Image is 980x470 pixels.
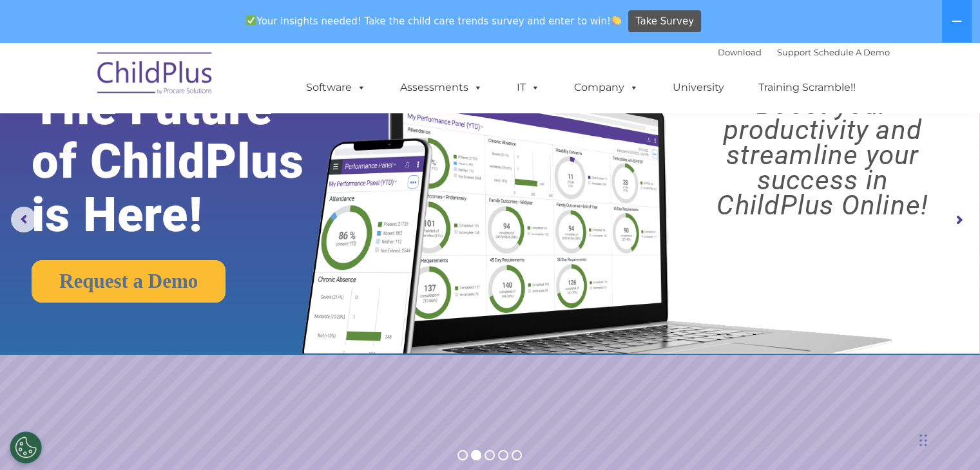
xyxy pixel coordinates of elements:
a: Support [777,47,811,57]
a: University [660,75,737,100]
a: Download [718,47,762,57]
span: Take Survey [636,10,694,33]
button: Cookies Settings [10,431,42,464]
span: Your insights needed! Take the child care trends survey and enter to win! [241,8,627,33]
div: Drag [919,421,927,460]
span: Last name [179,85,218,95]
img: 👏 [611,15,621,25]
a: IT [504,75,553,100]
img: ChildPlus by Procare Solutions [91,43,220,108]
a: Training Scramble!! [745,75,869,100]
a: Schedule A Demo [814,47,890,57]
a: Request a Demo [32,260,226,303]
font: | [718,47,890,57]
span: Phone number [179,138,234,147]
a: Company [561,75,651,100]
rs-layer: Boost your productivity and streamline your success in ChildPlus Online! [677,92,968,218]
iframe: Chat Widget [770,331,980,470]
img: ✅ [246,15,256,25]
a: Assessments [387,75,495,100]
a: Take Survey [628,10,701,33]
rs-layer: The Future of ChildPlus is Here! [32,81,345,241]
a: Software [293,75,379,100]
